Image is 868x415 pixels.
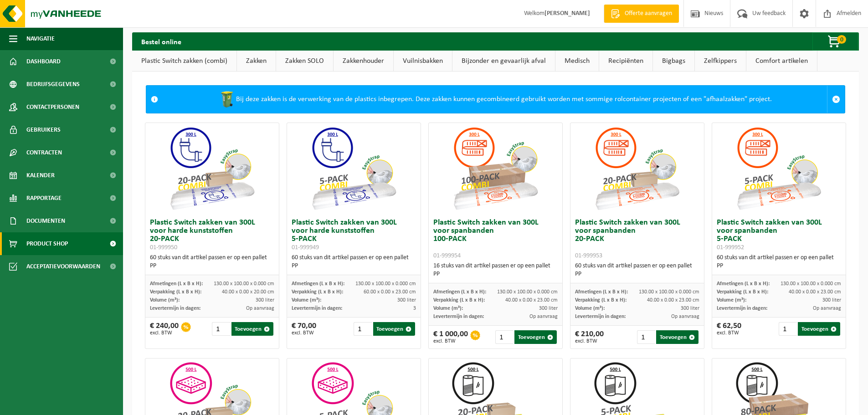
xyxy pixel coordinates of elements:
img: 01-999952 [733,123,824,214]
span: Afmetingen (L x B x H): [292,281,344,287]
span: Verpakking (L x B x H): [433,297,485,303]
span: Afmetingen (L x B x H): [150,281,203,287]
span: Op aanvraag [246,306,274,311]
h3: Plastic Switch zakken van 300L voor harde kunststoffen 5-PACK [292,219,416,251]
span: 300 liter [681,306,699,311]
span: 300 liter [539,306,558,311]
a: Zelfkippers [695,51,746,72]
span: 40.00 x 0.00 x 20.00 cm [222,289,274,295]
div: € 240,00 [150,322,179,336]
span: excl. BTW [433,338,468,344]
span: Levertermijn in dagen: [150,306,200,311]
span: Afmetingen (L x B x H): [433,289,486,295]
h3: Plastic Switch zakken van 300L voor harde kunststoffen 20-PACK [150,219,274,251]
img: 01-999949 [308,123,399,214]
span: Verpakking (L x B x H): [150,289,201,295]
a: Plastic Switch zakken (combi) [132,51,236,72]
span: Navigatie [26,27,55,50]
span: 130.00 x 100.00 x 0.000 cm [781,281,841,287]
div: € 62,50 [717,322,741,336]
a: Bigbags [653,51,694,72]
img: 01-999954 [450,123,541,214]
a: Sluit melding [827,86,845,113]
img: WB-0240-HPE-GN-50.png [218,90,236,108]
a: Zakkenhouder [334,51,393,72]
span: 300 liter [822,297,841,303]
div: PP [717,262,841,270]
div: PP [150,262,274,270]
span: Product Shop [26,232,68,255]
span: 40.00 x 0.00 x 23.00 cm [647,297,699,303]
span: excl. BTW [717,330,741,336]
span: 130.00 x 100.00 x 0.000 cm [639,289,699,295]
span: Bedrijfsgegevens [26,73,80,96]
span: Rapportage [26,187,62,210]
span: excl. BTW [575,338,604,344]
div: 60 stuks van dit artikel passen er op een pallet [575,262,699,278]
span: 01-999952 [717,244,744,251]
span: 0 [837,35,846,44]
span: 01-999950 [150,244,177,251]
a: Offerte aanvragen [604,5,679,23]
button: Toevoegen [656,330,699,344]
div: € 210,00 [575,330,604,344]
h3: Plastic Switch zakken van 300L voor spanbanden 100-PACK [433,219,558,260]
span: Documenten [26,210,65,232]
span: 60.00 x 0.00 x 23.00 cm [364,289,416,295]
span: 130.00 x 100.00 x 0.000 cm [355,281,416,287]
span: Levertermijn in dagen: [575,314,626,319]
h3: Plastic Switch zakken van 300L voor spanbanden 5-PACK [717,219,841,251]
div: 60 stuks van dit artikel passen er op een pallet [292,254,416,270]
button: Toevoegen [231,322,274,336]
span: Volume (m³): [575,306,605,311]
a: Bijzonder en gevaarlijk afval [452,51,555,72]
strong: [PERSON_NAME] [544,10,590,17]
span: 01-999953 [575,252,602,259]
span: Offerte aanvragen [622,9,674,18]
div: 60 stuks van dit artikel passen er op een pallet [717,254,841,270]
a: Recipiënten [599,51,652,72]
span: 40.00 x 0.00 x 23.00 cm [789,289,841,295]
input: 1 [354,322,372,336]
span: 130.00 x 100.00 x 0.000 cm [214,281,274,287]
span: Op aanvraag [671,314,699,319]
button: Toevoegen [373,322,416,336]
div: 60 stuks van dit artikel passen er op een pallet [150,254,274,270]
span: Verpakking (L x B x H): [575,297,627,303]
input: 1 [779,322,797,336]
span: Gebruikers [26,118,61,141]
span: 300 liter [397,297,416,303]
button: Toevoegen [798,322,840,336]
a: Medisch [555,51,599,72]
div: PP [292,262,416,270]
span: Dashboard [26,50,61,73]
span: Afmetingen (L x B x H): [575,289,628,295]
h3: Plastic Switch zakken van 300L voor spanbanden 20-PACK [575,219,699,260]
span: 01-999949 [292,244,319,251]
span: Contactpersonen [26,96,79,118]
span: Op aanvraag [813,306,841,311]
span: Kalender [26,164,55,187]
span: Levertermijn in dagen: [433,314,484,319]
div: PP [575,270,699,278]
span: 300 liter [256,297,274,303]
button: Toevoegen [514,330,557,344]
span: Afmetingen (L x B x H): [717,281,770,287]
span: Levertermijn in dagen: [292,306,342,311]
input: 1 [495,330,514,344]
span: 40.00 x 0.00 x 23.00 cm [505,297,558,303]
span: Contracten [26,141,62,164]
div: 16 stuks van dit artikel passen er op een pallet [433,262,558,278]
span: Volume (m³): [150,297,180,303]
a: Vuilnisbakken [394,51,452,72]
div: € 70,00 [292,322,316,336]
img: 01-999953 [591,123,683,214]
span: 130.00 x 100.00 x 0.000 cm [497,289,558,295]
span: 3 [413,306,416,311]
span: Verpakking (L x B x H): [292,289,343,295]
span: Verpakking (L x B x H): [717,289,768,295]
div: PP [433,270,558,278]
span: 01-999954 [433,252,461,259]
a: Zakken SOLO [276,51,333,72]
input: 1 [637,330,655,344]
